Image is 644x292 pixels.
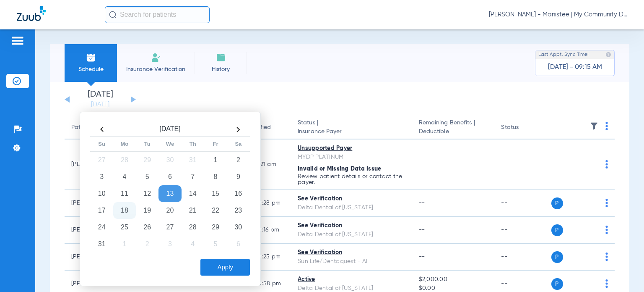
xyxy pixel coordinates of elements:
th: Remaining Benefits | [412,116,495,139]
img: hamburger-icon [11,36,24,46]
th: Status | [291,116,412,139]
li: [DATE] [75,90,125,109]
img: group-dot-blue.svg [605,199,608,207]
div: Delta Dental of [US_STATE] [298,203,405,212]
img: filter.svg [590,122,598,130]
span: P [551,251,563,263]
span: -- [419,200,425,206]
td: -- [494,190,551,217]
span: [DATE] - 09:15 AM [548,63,602,71]
img: History [216,53,226,63]
span: $2,000.00 [419,275,488,284]
div: Unsupported Payer [298,144,405,153]
th: [DATE] [113,123,227,137]
span: P [551,278,563,290]
th: Status [494,116,551,139]
div: Patient Name [71,123,108,132]
span: -- [419,161,425,167]
span: Insurance Payer [298,127,405,136]
span: [PERSON_NAME] - Manistee | My Community Dental Centers [489,11,627,19]
span: Schedule [71,65,111,74]
td: -- [494,139,551,190]
span: Last Appt. Sync Time: [538,50,589,59]
img: group-dot-blue.svg [605,226,608,234]
div: See Verification [298,248,405,257]
td: -- [494,217,551,244]
p: Review patient details or contact the payer. [298,174,405,185]
img: Manual Insurance Verification [151,53,161,63]
button: Apply [200,259,250,276]
span: Deductible [419,127,488,136]
img: group-dot-blue.svg [605,253,608,261]
span: Insurance Verification [123,65,188,74]
a: [DATE] [75,100,125,109]
span: P [551,197,563,209]
img: Zuub Logo [17,6,46,21]
img: last sync help info [605,52,611,58]
span: History [201,65,241,74]
div: See Verification [298,195,405,203]
div: MYDP PLATINUM [298,153,405,162]
td: -- [494,244,551,271]
div: See Verification [298,221,405,230]
div: Active [298,275,405,284]
img: group-dot-blue.svg [605,160,608,168]
span: -- [419,254,425,260]
img: group-dot-blue.svg [605,122,608,130]
img: group-dot-blue.svg [605,279,608,288]
span: -- [419,227,425,233]
div: Patient Name [71,123,124,132]
img: Schedule [86,53,96,63]
div: Sun Life/Dentaquest - AI [298,257,405,266]
span: Invalid or Missing Data Issue [298,166,381,172]
span: P [551,224,563,236]
input: Search for patients [105,6,210,23]
img: Search Icon [109,11,117,18]
div: Delta Dental of [US_STATE] [298,230,405,239]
